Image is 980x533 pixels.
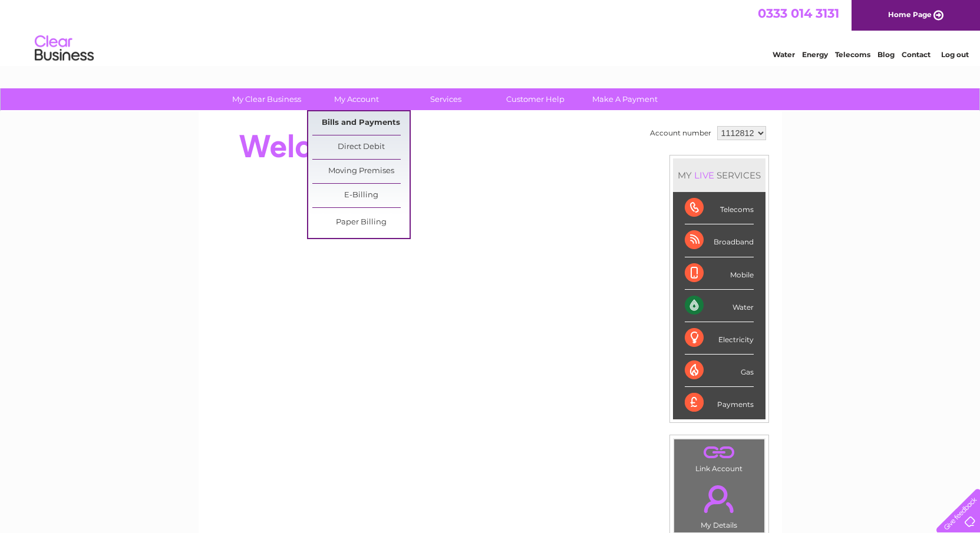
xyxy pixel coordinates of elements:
[685,192,754,224] div: Telecoms
[308,88,405,110] a: My Account
[685,290,754,322] div: Water
[674,475,765,533] td: My Details
[835,50,870,59] a: Telecoms
[677,478,761,519] a: .
[802,50,828,59] a: Energy
[877,50,895,59] a: Blog
[692,170,717,181] div: LIVE
[218,88,315,110] a: My Clear Business
[312,160,410,183] a: Moving Premises
[685,224,754,257] div: Broadband
[941,50,969,59] a: Log out
[773,50,795,59] a: Water
[677,442,761,463] a: .
[647,123,714,143] td: Account number
[312,211,410,234] a: Paper Billing
[902,50,930,59] a: Contact
[487,88,584,110] a: Customer Help
[312,135,410,159] a: Direct Debit
[685,387,754,419] div: Payments
[576,88,674,110] a: Make A Payment
[312,184,410,207] a: E-Billing
[34,31,94,67] img: logo.png
[685,257,754,290] div: Mobile
[312,111,410,135] a: Bills and Payments
[758,6,839,21] a: 0333 014 3131
[397,88,494,110] a: Services
[674,439,765,476] td: Link Account
[212,6,769,57] div: Clear Business is a trading name of Verastar Limited (registered in [GEOGRAPHIC_DATA] No. 3667643...
[685,322,754,355] div: Electricity
[685,355,754,387] div: Gas
[673,158,765,192] div: MY SERVICES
